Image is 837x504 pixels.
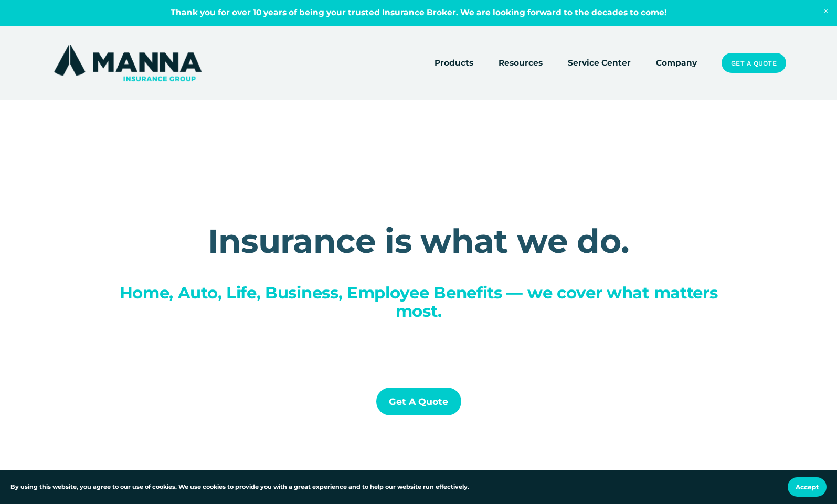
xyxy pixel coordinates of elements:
span: Home, Auto, Life, Business, Employee Benefits — we cover what matters most. [120,283,722,321]
a: Company [656,56,697,70]
span: Resources [499,57,543,70]
button: Accept [788,477,827,497]
p: By using this website, you agree to our use of cookies. We use cookies to provide you with a grea... [10,482,469,492]
a: folder dropdown [499,56,543,70]
span: Accept [796,483,819,491]
img: Manna Insurance Group [51,42,204,83]
a: Get a Quote [376,388,461,415]
a: Get a Quote [722,53,786,73]
a: Service Center [568,56,631,70]
a: folder dropdown [435,56,473,70]
span: Products [435,57,473,70]
strong: Insurance is what we do. [208,221,630,261]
